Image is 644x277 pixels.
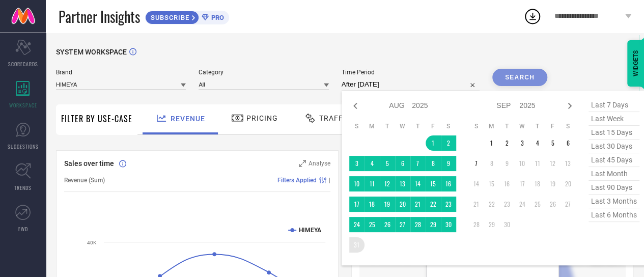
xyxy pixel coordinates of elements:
[441,135,456,151] td: Sat Aug 02 2025
[349,217,365,232] td: Sun Aug 24 2025
[9,101,37,109] span: WORKSPACE
[441,217,456,232] td: Sat Aug 30 2025
[469,176,484,191] td: Sun Sep 14 2025
[469,217,484,232] td: Sun Sep 28 2025
[342,78,480,91] input: Select time period
[410,176,426,191] td: Thu Aug 14 2025
[530,197,545,212] td: Thu Sep 25 2025
[395,122,410,130] th: Wednesday
[530,176,545,191] td: Thu Sep 18 2025
[589,208,639,222] span: last 6 months
[561,135,576,151] td: Sat Sep 06 2025
[484,156,499,171] td: Mon Sep 08 2025
[64,159,114,168] span: Sales over time
[441,156,456,171] td: Sat Aug 09 2025
[145,8,229,24] a: SUBSCRIBEPRO
[18,225,28,233] span: FWD
[515,122,530,130] th: Wednesday
[523,7,542,25] div: Open download list
[484,217,499,232] td: Mon Sep 29 2025
[319,114,351,122] span: Traffic
[545,135,561,151] td: Fri Sep 05 2025
[380,156,395,171] td: Tue Aug 05 2025
[499,176,515,191] td: Tue Sep 16 2025
[410,122,426,130] th: Thursday
[484,176,499,191] td: Mon Sep 15 2025
[64,177,105,184] span: Revenue (Sum)
[499,156,515,171] td: Tue Sep 09 2025
[469,156,484,171] td: Sun Sep 07 2025
[589,112,639,126] span: last week
[499,122,515,130] th: Tuesday
[299,227,322,234] text: HIMEYA
[410,156,426,171] td: Thu Aug 07 2025
[561,156,576,171] td: Sat Sep 13 2025
[380,217,395,232] td: Tue Aug 26 2025
[8,143,39,150] span: SUGGESTIONS
[349,122,365,130] th: Sunday
[329,177,330,184] span: |
[56,69,186,76] span: Brand
[349,197,365,212] td: Sun Aug 17 2025
[484,122,499,130] th: Monday
[589,140,639,153] span: last 30 days
[146,14,192,21] span: SUBSCRIBE
[349,237,365,253] td: Sun Aug 31 2025
[589,153,639,167] span: last 45 days
[484,197,499,212] td: Mon Sep 22 2025
[589,98,639,112] span: last 7 days
[589,126,639,140] span: last 15 days
[515,156,530,171] td: Wed Sep 10 2025
[380,176,395,191] td: Tue Aug 12 2025
[410,197,426,212] td: Thu Aug 21 2025
[395,156,410,171] td: Wed Aug 06 2025
[469,197,484,212] td: Sun Sep 21 2025
[59,6,140,27] span: Partner Insights
[342,69,480,76] span: Time Period
[515,197,530,212] td: Wed Sep 24 2025
[589,167,639,181] span: last month
[441,122,456,130] th: Saturday
[499,197,515,212] td: Tue Sep 23 2025
[299,160,306,167] svg: Zoom
[499,135,515,151] td: Tue Sep 02 2025
[426,135,441,151] td: Fri Aug 01 2025
[14,184,32,191] span: TRENDS
[469,122,484,130] th: Sunday
[246,114,278,122] span: Pricing
[349,176,365,191] td: Sun Aug 10 2025
[545,197,561,212] td: Fri Sep 26 2025
[561,122,576,130] th: Saturday
[395,197,410,212] td: Wed Aug 20 2025
[530,122,545,130] th: Thursday
[277,177,317,184] span: Filters Applied
[365,122,380,130] th: Monday
[545,122,561,130] th: Friday
[545,156,561,171] td: Fri Sep 12 2025
[515,176,530,191] td: Wed Sep 17 2025
[426,176,441,191] td: Fri Aug 15 2025
[589,181,639,195] span: last 90 days
[309,160,330,167] span: Analyse
[441,197,456,212] td: Sat Aug 23 2025
[441,176,456,191] td: Sat Aug 16 2025
[545,176,561,191] td: Fri Sep 19 2025
[61,113,132,125] span: Filter By Use-Case
[426,122,441,130] th: Friday
[380,122,395,130] th: Tuesday
[561,197,576,212] td: Sat Sep 27 2025
[484,135,499,151] td: Mon Sep 01 2025
[499,217,515,232] td: Tue Sep 30 2025
[530,135,545,151] td: Thu Sep 04 2025
[365,156,380,171] td: Mon Aug 04 2025
[589,195,639,208] span: last 3 months
[365,197,380,212] td: Mon Aug 18 2025
[209,14,224,21] span: PRO
[365,176,380,191] td: Mon Aug 11 2025
[410,217,426,232] td: Thu Aug 28 2025
[365,217,380,232] td: Mon Aug 25 2025
[515,135,530,151] td: Wed Sep 03 2025
[564,100,576,112] div: Next month
[87,240,97,245] text: 40K
[199,69,328,76] span: Category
